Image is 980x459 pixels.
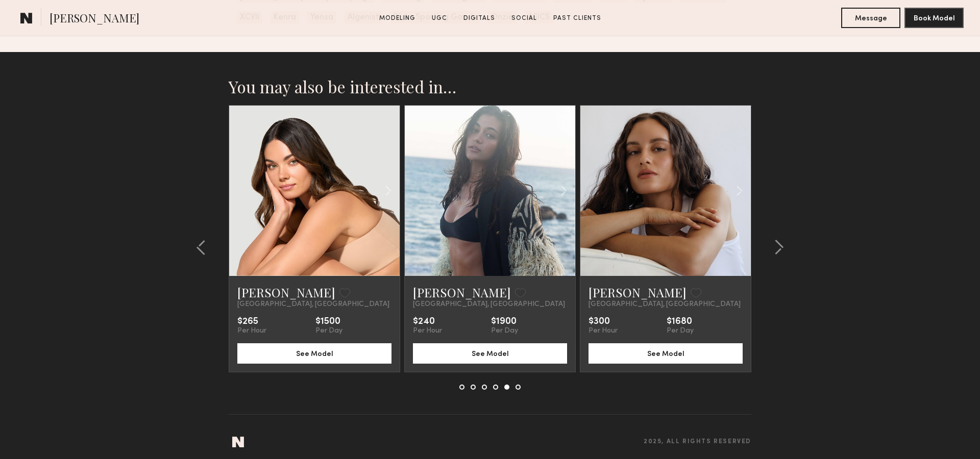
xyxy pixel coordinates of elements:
span: [PERSON_NAME] [50,10,139,28]
a: See Model [413,349,567,358]
div: Per Day [315,327,342,335]
a: See Model [237,349,391,358]
button: Book Model [904,8,964,28]
span: 2025, all rights reserved [644,439,751,445]
a: UGC [428,14,451,23]
a: Digitals [459,14,499,23]
div: Per Day [491,327,518,335]
div: $1900 [491,317,518,327]
a: Social [507,14,541,23]
button: Message [841,8,900,28]
div: Per Hour [589,327,618,335]
span: [GEOGRAPHIC_DATA], [GEOGRAPHIC_DATA] [589,300,741,309]
a: Book Model [904,13,964,22]
a: See Model [589,349,743,358]
a: [PERSON_NAME] [237,284,335,300]
button: See Model [413,343,567,364]
div: Per Hour [413,327,442,335]
div: Per Hour [237,327,266,335]
a: [PERSON_NAME] [413,284,511,300]
div: $1500 [315,317,342,327]
div: $265 [237,317,266,327]
button: See Model [589,343,743,364]
span: [GEOGRAPHIC_DATA], [GEOGRAPHIC_DATA] [413,300,565,309]
div: $1680 [667,317,694,327]
a: Past Clients [549,14,605,23]
h2: You may also be interested in… [229,76,751,97]
a: Modeling [375,14,420,23]
div: $300 [589,317,618,327]
a: [PERSON_NAME] [589,284,687,300]
button: See Model [237,343,391,364]
span: [GEOGRAPHIC_DATA], [GEOGRAPHIC_DATA] [237,300,389,309]
div: $240 [413,317,442,327]
div: Per Day [667,327,694,335]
